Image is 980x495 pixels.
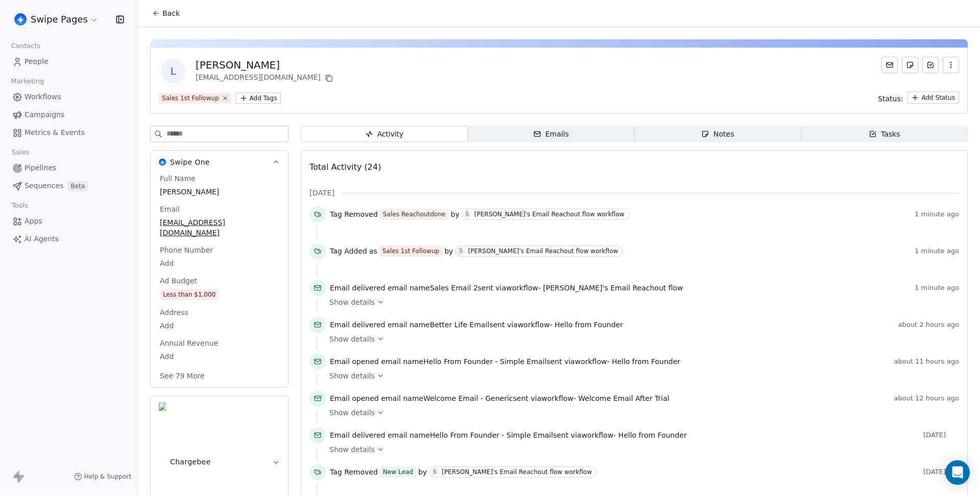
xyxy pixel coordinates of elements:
[430,431,553,439] span: Hello From Founder - Simple Email
[383,467,413,477] div: New Lead
[468,247,618,255] div: [PERSON_NAME]'s Email Reachout flow workflow
[196,72,335,84] div: [EMAIL_ADDRESS][DOMAIN_NAME]
[25,163,56,173] span: Pipelines
[309,162,381,172] span: Total Activity (24)
[160,321,279,331] span: Add
[8,53,129,70] a: People
[329,371,952,381] a: Show details
[8,160,129,176] a: Pipelines
[474,211,625,218] div: [PERSON_NAME]'s Email Reachout flow workflow
[423,394,513,402] span: Welcome Email - Generic
[578,394,669,402] span: Welcome Email After Trial
[915,210,959,218] span: 1 minute ago
[161,59,185,83] span: L
[369,246,377,256] span: as
[329,334,952,344] a: Show details
[8,177,129,194] a: SequencesBeta
[8,213,129,230] a: Apps
[915,284,959,292] span: 1 minute ago
[451,209,460,219] span: by
[158,307,190,318] span: Address
[25,216,42,227] span: Apps
[330,284,385,292] span: Email delivered
[330,321,385,329] span: Email delivered
[330,209,378,219] span: Tag Removed
[330,283,683,293] span: email name sent via workflow -
[329,334,375,344] span: Show details
[162,94,219,103] div: Sales 1st Followup
[196,58,335,72] div: [PERSON_NAME]
[555,321,623,329] span: Hello from Founder
[330,356,680,367] span: email name sent via workflow -
[163,289,216,300] div: Less than $1,000
[158,338,220,348] span: Annual Revenue
[151,173,288,387] div: Swipe OneSwipe One
[329,408,952,418] a: Show details
[330,357,379,366] span: Email opened
[430,321,490,329] span: Better Life Email
[74,472,131,481] a: Help & Support
[329,371,375,381] span: Show details
[945,460,970,485] div: Open Intercom Messenger
[533,129,569,140] div: Emails
[330,467,378,477] span: Tag Removed
[309,188,334,198] span: [DATE]
[418,467,427,477] span: by
[430,284,478,292] span: Sales Email 2
[701,129,734,140] div: Notes
[330,431,385,439] span: Email delivered
[915,247,959,255] span: 1 minute ago
[25,127,85,138] span: Metrics & Events
[894,357,959,366] span: about 11 hours ago
[330,246,367,256] span: Tag Added
[162,8,180,18] span: Back
[31,13,88,26] span: Swipe Pages
[146,4,186,22] button: Back
[14,13,27,26] img: user_01J93QE9VH11XXZQZDP4TWZEES.jpg
[329,297,952,307] a: Show details
[329,408,375,418] span: Show details
[12,11,101,28] button: Swipe Pages
[618,431,687,439] span: Hello from Founder
[25,56,49,67] span: People
[8,106,129,123] a: Campaigns
[84,472,131,481] span: Help & Support
[898,321,959,329] span: about 2 hours ago
[8,88,129,105] a: Workflows
[154,367,211,385] button: See 79 More
[894,394,959,402] span: about 12 hours ago
[235,93,281,104] button: Add Tags
[7,145,34,160] span: Sales
[158,173,198,184] span: Full Name
[160,217,279,238] span: [EMAIL_ADDRESS][DOMAIN_NAME]
[160,351,279,362] span: Add
[8,124,129,141] a: Metrics & Events
[444,246,453,256] span: by
[158,276,199,286] span: Ad Budget
[8,231,129,247] a: AI Agents
[329,297,375,307] span: Show details
[465,210,468,218] div: S
[459,247,462,255] div: S
[170,157,210,167] span: Swipe One
[878,94,903,104] span: Status:
[442,468,592,476] div: [PERSON_NAME]'s Email Reachout flow workflow
[433,468,436,476] div: S
[612,357,680,366] span: Hello from Founder
[158,245,215,255] span: Phone Number
[423,357,546,366] span: Hello From Founder - Simple Email
[923,431,959,439] span: [DATE]
[923,468,959,476] span: [DATE]
[170,457,211,467] span: Chargebee
[25,234,59,244] span: AI Agents
[7,38,45,54] span: Contacts
[160,187,279,197] span: [PERSON_NAME]
[67,181,88,191] span: Beta
[543,284,683,292] span: [PERSON_NAME]'s Email Reachout flow
[383,246,440,256] div: Sales 1st Followup
[329,444,375,455] span: Show details
[25,92,61,102] span: Workflows
[160,258,279,268] span: Add
[907,92,959,104] button: Add Status
[329,444,952,455] a: Show details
